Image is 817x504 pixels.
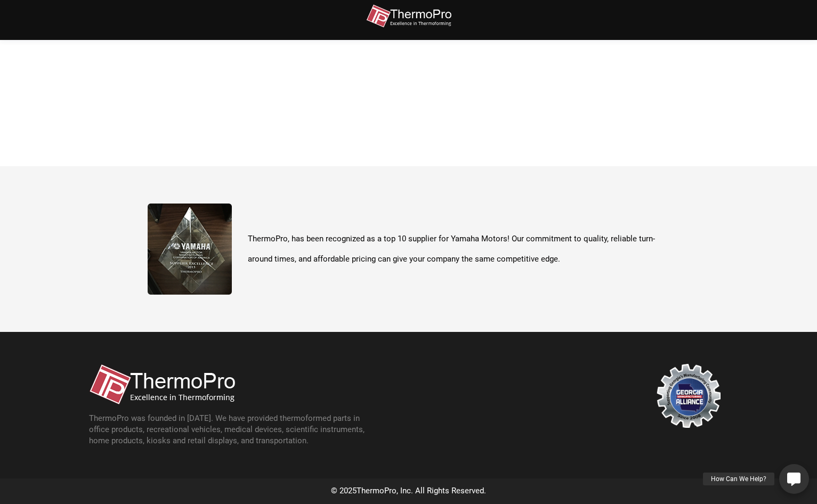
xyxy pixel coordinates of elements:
[657,364,721,428] img: georgia-manufacturing-alliance
[89,364,235,405] img: thermopro-logo-non-iso
[89,413,377,446] p: ThermoPro was founded in [DATE]. We have provided thermoformed parts in office products, recreati...
[78,484,739,499] div: © 2025 , Inc. All Rights Reserved.
[357,486,397,495] span: ThermoPro
[703,473,774,485] div: How Can We Help?
[366,4,451,28] img: thermopro-logo-non-iso
[248,229,670,269] p: ThermoPro, has been recognized as a top 10 supplier for Yamaha Motors! Our commitment to quality,...
[779,464,809,494] a: How Can We Help?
